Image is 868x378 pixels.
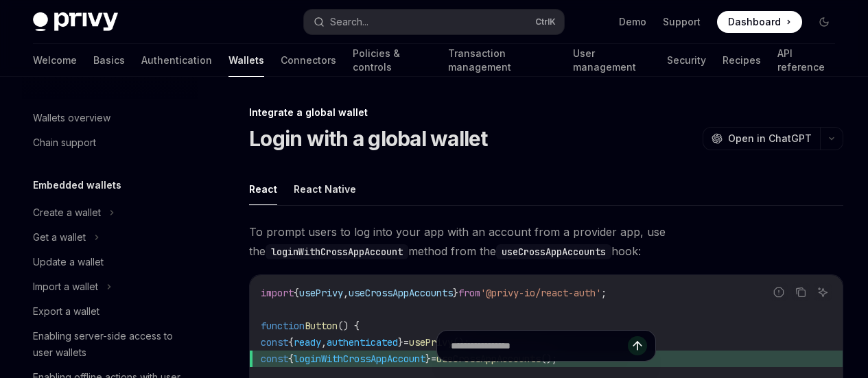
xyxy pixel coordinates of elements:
h1: Login with a global wallet [249,126,488,151]
span: Button [305,320,338,332]
button: React [249,173,277,205]
div: Get a wallet [33,229,86,246]
img: dark logo [33,12,118,32]
span: { [294,287,299,299]
span: () { [338,320,360,332]
div: Enabling server-side access to user wallets [33,328,189,361]
button: Ask AI [814,283,832,301]
button: Report incorrect code [770,283,788,301]
a: User management [573,44,650,77]
span: } [453,287,458,299]
a: Security [667,44,706,77]
button: React Native [294,173,356,205]
a: Chain support [22,130,198,155]
span: useCrossAppAccounts [349,287,453,299]
a: API reference [777,44,835,77]
a: Support [663,15,701,29]
span: function [261,320,305,332]
a: Enabling server-side access to user wallets [22,324,198,365]
div: Chain support [33,134,96,151]
span: from [458,287,480,299]
button: Copy the contents from the code block [792,283,810,301]
a: Dashboard [717,11,802,33]
div: Wallets overview [33,110,110,126]
code: loginWithCrossAppAccount [266,244,408,259]
button: Open in ChatGPT [703,127,820,150]
a: Welcome [33,44,77,77]
div: Update a wallet [33,254,104,270]
button: Toggle dark mode [813,11,835,33]
button: Search...CtrlK [304,10,564,34]
span: , [343,287,349,299]
a: Connectors [281,44,336,77]
a: Wallets [228,44,264,77]
div: Export a wallet [33,303,99,320]
a: Wallets overview [22,106,198,130]
a: Policies & controls [353,44,432,77]
a: Demo [619,15,646,29]
span: To prompt users to log into your app with an account from a provider app, use the method from the... [249,222,843,261]
a: Transaction management [448,44,557,77]
div: Integrate a global wallet [249,106,843,119]
span: Ctrl K [535,16,556,27]
span: usePrivy [299,287,343,299]
div: Import a wallet [33,279,98,295]
span: ; [601,287,607,299]
h5: Embedded wallets [33,177,121,193]
a: Recipes [723,44,761,77]
span: Dashboard [728,15,781,29]
a: Authentication [141,44,212,77]
a: Export a wallet [22,299,198,324]
code: useCrossAppAccounts [496,244,611,259]
button: Send message [628,336,647,355]
a: Basics [93,44,125,77]
span: Open in ChatGPT [728,132,812,145]
a: Update a wallet [22,250,198,274]
div: Create a wallet [33,204,101,221]
span: '@privy-io/react-auth' [480,287,601,299]
div: Search... [330,14,368,30]
span: import [261,287,294,299]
